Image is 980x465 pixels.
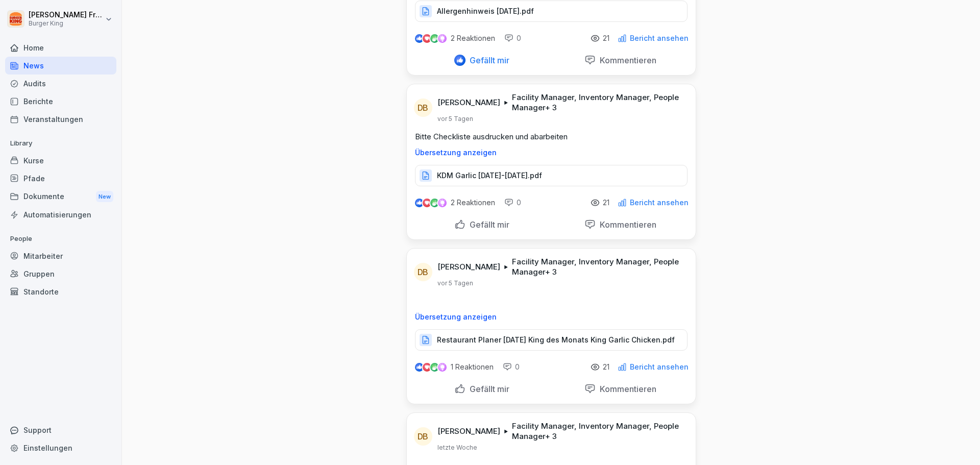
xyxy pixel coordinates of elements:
img: love [423,35,431,42]
div: DB [414,427,432,446]
p: Library [5,135,116,152]
img: inspiring [438,34,447,43]
div: New [96,191,113,203]
p: Facility Manager, Inventory Manager, People Manager + 3 [512,92,683,113]
p: People [5,231,116,247]
p: Bericht ansehen [630,363,689,371]
a: Kurse [5,152,116,169]
p: vor 5 Tagen [437,115,473,123]
img: inspiring [438,198,447,207]
div: 0 [504,33,521,43]
p: Facility Manager, Inventory Manager, People Manager + 3 [512,421,683,442]
a: Pfade [5,169,116,187]
img: inspiring [438,362,447,372]
a: Mitarbeiter [5,247,116,265]
p: Übersetzung anzeigen [415,149,688,157]
p: [PERSON_NAME] [437,97,500,108]
p: letzte Woche [437,444,477,452]
img: love [423,363,431,371]
p: 2 Reaktionen [451,34,495,42]
a: Audits [5,75,116,92]
a: KDM Garlic [DATE]-[DATE].pdf [415,174,688,184]
div: 0 [504,198,521,208]
a: Berichte [5,92,116,110]
a: Standorte [5,283,116,301]
p: Restaurant Planer [DATE] King des Monats King Garlic Chicken.pdf [437,335,675,345]
p: vor 5 Tagen [437,279,473,287]
img: celebrate [430,363,439,372]
img: like [415,363,423,371]
p: 21 [603,34,609,42]
p: 1 Reaktionen [451,363,494,371]
p: [PERSON_NAME] Freier [29,11,103,19]
img: like [415,199,423,207]
p: KDM Garlic [DATE]-[DATE].pdf [437,170,542,181]
a: News [5,57,116,75]
p: Kommentieren [596,55,656,65]
p: 21 [603,199,609,207]
p: Kommentieren [596,219,656,230]
p: 2 Reaktionen [451,199,495,207]
a: Home [5,39,116,57]
img: celebrate [430,34,439,43]
div: Support [5,421,116,439]
p: Burger King [29,20,103,27]
div: 0 [503,362,520,372]
a: DokumenteNew [5,187,116,206]
p: Allergenhinweis [DATE].pdf [437,6,534,16]
a: Restaurant Planer [DATE] King des Monats King Garlic Chicken.pdf [415,338,688,348]
a: Allergenhinweis [DATE].pdf [415,9,688,19]
div: DB [414,263,432,281]
a: Veranstaltungen [5,110,116,128]
p: Gefällt mir [465,384,509,394]
p: [PERSON_NAME] [437,262,500,272]
p: Gefällt mir [465,219,509,230]
p: Bericht ansehen [630,199,689,207]
p: [PERSON_NAME] [437,426,500,436]
a: Gruppen [5,265,116,283]
p: Gefällt mir [465,55,509,65]
img: love [423,199,431,207]
p: Bitte Checkliste ausdrucken und abarbeiten [415,131,688,142]
p: 21 [603,363,609,371]
p: Übersetzung anzeigen [415,313,688,321]
div: DB [414,99,432,117]
p: Bericht ansehen [630,34,689,42]
p: Facility Manager, Inventory Manager, People Manager + 3 [512,257,683,277]
img: like [415,34,423,42]
img: celebrate [430,199,439,207]
p: Kommentieren [596,384,656,394]
a: Automatisierungen [5,206,116,224]
div: Dokumente [5,187,116,206]
a: Einstellungen [5,439,116,457]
